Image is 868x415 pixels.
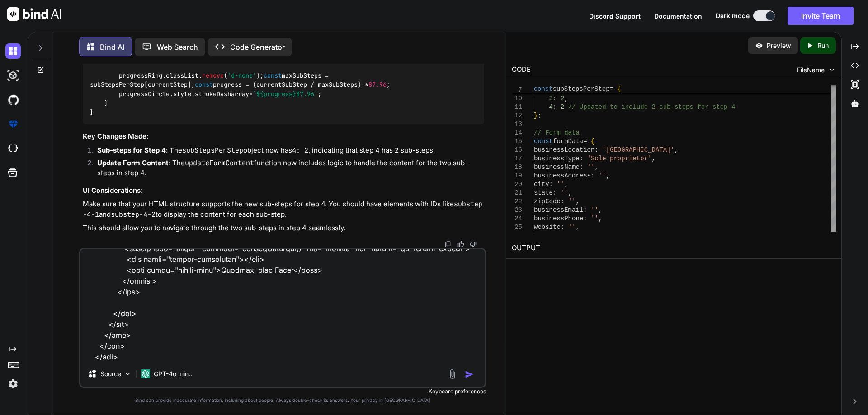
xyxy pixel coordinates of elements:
[512,172,522,180] div: 19
[5,92,21,107] img: githubDark
[506,238,841,259] h2: OUTPUT
[512,120,522,129] div: 13
[560,95,564,102] span: 2
[755,42,763,50] img: preview
[560,224,564,231] span: :
[591,138,594,145] span: {
[157,42,198,52] p: Web Search
[583,206,587,214] span: :
[589,11,641,21] button: Discord Support
[5,68,21,83] img: darkAi-studio
[141,369,150,378] img: GPT-4o mini
[587,163,594,171] span: ''
[618,85,621,93] span: {
[560,189,568,196] span: ''
[264,71,282,79] span: const
[292,146,308,155] code: 4: 2
[195,90,249,98] span: strokeDasharray
[534,224,561,231] span: website
[534,85,553,93] span: const
[5,141,21,156] img: cloudideIcon
[124,370,132,378] img: Pick Models
[79,388,486,395] p: Keyboard preferences
[560,86,564,93] span: 2
[5,117,21,132] img: premium
[5,376,21,392] img: settings
[534,138,553,145] span: const
[553,189,557,196] span: :
[568,198,576,205] span: ''
[594,146,598,154] span: :
[716,11,750,20] span: Dark mode
[80,249,485,361] textarea: <lor ipsum="dolors-am"> <con adipi="elitse d-eius tempo-incid-utlabo et-8 do-4"> <magn aliqu="eni...
[512,129,522,137] div: 14
[256,90,296,98] span: ${progress}
[564,181,568,188] span: ,
[589,12,641,20] span: Discord Support
[598,172,606,179] span: ''
[534,146,594,154] span: businessLocation
[576,224,579,231] span: ,
[166,71,198,79] span: classList
[111,210,156,219] code: substep-4-2
[512,180,522,189] div: 20
[576,198,579,205] span: ,
[5,43,21,59] img: darkChat
[512,223,522,232] div: 25
[817,41,829,50] p: Run
[512,154,522,163] div: 17
[534,172,591,179] span: businessAddress
[654,11,702,21] button: Documentation
[253,90,318,98] span: ` 87.96`
[583,215,587,222] span: :
[100,369,121,378] p: Source
[591,172,594,179] span: :
[675,146,678,154] span: ,
[534,155,580,162] span: businessType
[512,112,522,120] div: 12
[553,85,610,93] span: subStepsPerStep
[512,137,522,146] div: 15
[512,214,522,223] div: 24
[797,65,825,75] span: FileName
[553,86,557,93] span: :
[512,206,522,214] div: 23
[7,7,61,21] img: Bind AI
[534,163,580,171] span: businessName
[97,159,169,167] strong: Update Form Content
[579,155,583,162] span: :
[512,86,522,94] span: 7
[534,129,580,136] span: // Form data
[538,112,541,119] span: ;
[610,85,613,93] span: =
[598,206,602,214] span: ,
[83,131,484,142] h3: Key Changes Made:
[83,186,484,196] h3: UI Considerations:
[534,181,549,188] span: city
[512,65,531,75] div: CODE
[512,103,522,112] div: 11
[512,163,522,172] div: 18
[154,369,192,378] p: GPT-4o min..
[553,138,583,145] span: formData
[227,71,256,79] span: 'd-none'
[368,81,387,89] span: 87.96
[549,86,552,93] span: 2
[654,12,702,20] span: Documentation
[587,155,651,162] span: 'Sole proprietor'
[512,232,522,240] div: 26
[568,189,571,196] span: ,
[553,103,557,111] span: :
[591,206,599,214] span: ''
[557,181,564,188] span: ''
[512,146,522,154] div: 16
[534,206,583,214] span: businessEmail
[598,215,602,222] span: ,
[230,42,285,52] p: Code Generator
[457,241,464,248] img: like
[534,198,561,205] span: zipCode
[549,103,552,111] span: 4
[465,370,474,379] img: icon
[195,81,213,89] span: const
[549,95,552,102] span: 3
